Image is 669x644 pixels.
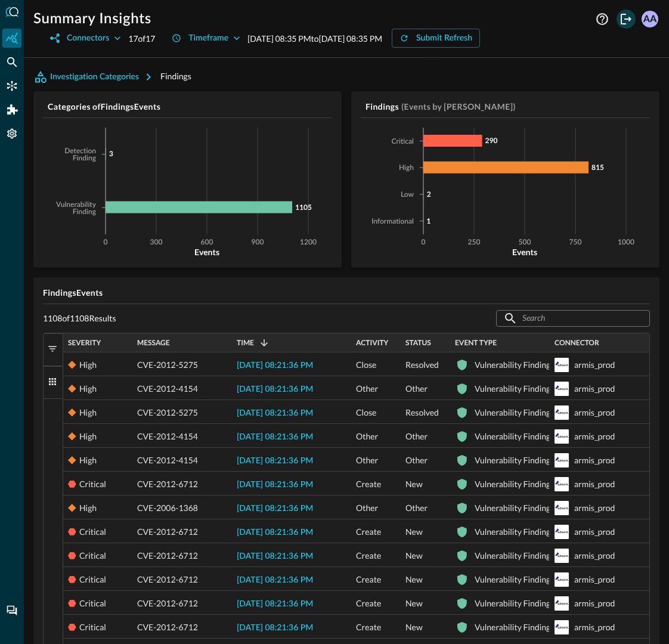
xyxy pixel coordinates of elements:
svg: Armis Centrix [555,429,569,444]
tspan: Informational [371,218,414,225]
div: Critical [79,615,106,639]
span: Close [356,401,376,425]
div: Vulnerability Finding [475,377,550,401]
tspan: Low [401,191,414,199]
tspan: 1000 [618,239,634,246]
span: Create [356,568,381,592]
h5: Findings [366,101,399,113]
div: armis_prod [574,496,615,520]
tspan: Finding [73,209,97,216]
span: Other [356,377,378,401]
span: [DATE] 08:21:36 PM [237,576,313,584]
span: Other [356,425,378,448]
tspan: Critical [392,138,414,145]
tspan: 300 [150,239,163,246]
div: Vulnerability Finding [475,496,550,520]
span: Findings [160,71,191,81]
span: Other [405,496,428,520]
div: High [79,401,97,425]
span: CVE-2012-5275 [137,401,198,425]
p: [DATE] 08:35 PM to [DATE] 08:35 PM [247,32,382,45]
span: CVE-2012-6712 [137,544,198,568]
div: Critical [79,544,106,568]
p: 1108 of 1108 Results [43,313,116,324]
div: Critical [79,592,106,615]
tspan: Events [512,247,537,257]
tspan: 290 [485,136,498,145]
span: Other [405,448,428,472]
div: Critical [79,472,106,496]
span: [DATE] 08:21:36 PM [237,504,313,513]
button: Timeframe [165,29,247,48]
span: Create [356,544,381,568]
span: [DATE] 08:21:36 PM [237,481,313,489]
span: Close [356,353,376,377]
span: CVE-2012-6712 [137,568,198,592]
span: CVE-2006-1368 [137,496,198,520]
svg: Armis Centrix [555,572,569,587]
span: CVE-2012-6712 [137,592,198,615]
div: Connectors [2,76,21,95]
span: Connector [555,339,599,347]
span: New [405,568,423,592]
div: Addons [3,100,22,119]
span: New [405,615,423,639]
div: High [79,448,97,472]
div: armis_prod [574,401,615,425]
span: Activity [356,339,388,347]
tspan: 815 [591,163,604,172]
div: armis_prod [574,377,615,401]
span: Message [137,339,170,347]
span: CVE-2012-4154 [137,377,198,401]
h1: Summary Insights [33,10,151,29]
span: Create [356,472,381,496]
div: Vulnerability Finding [475,544,550,568]
span: Other [405,377,428,401]
svg: Armis Centrix [555,620,569,634]
tspan: 1 [426,216,430,225]
div: Summary Insights [2,29,21,48]
span: [DATE] 08:21:36 PM [237,457,313,465]
h5: Categories of Findings Events [48,101,332,113]
span: CVE-2012-6712 [137,520,198,544]
span: [DATE] 08:21:36 PM [237,385,313,394]
span: [DATE] 08:21:36 PM [237,409,313,417]
div: armis_prod [574,615,615,639]
span: [DATE] 08:21:36 PM [237,552,313,561]
tspan: 600 [201,239,213,246]
tspan: Detection [64,148,96,155]
span: Event Type [455,339,497,347]
svg: Armis Centrix [555,405,569,420]
p: 17 of 17 [128,32,155,45]
svg: Armis Centrix [555,525,569,539]
svg: Armis Centrix [555,382,569,396]
div: High [79,353,97,377]
svg: Armis Centrix [555,358,569,372]
div: armis_prod [574,472,615,496]
div: Vulnerability Finding [475,472,550,496]
span: Severity [68,339,101,347]
span: Create [356,615,381,639]
tspan: 750 [569,239,582,246]
div: armis_prod [574,592,615,615]
span: New [405,544,423,568]
div: Vulnerability Finding [475,401,550,425]
span: [DATE] 08:21:36 PM [237,433,313,441]
tspan: 3 [109,149,113,158]
tspan: 0 [422,239,426,246]
tspan: 0 [104,239,108,246]
span: Time [237,339,254,347]
tspan: High [399,165,414,172]
div: Settings [2,124,21,143]
span: Create [356,520,381,544]
span: New [405,592,423,615]
div: High [79,425,97,448]
span: New [405,472,423,496]
tspan: 250 [468,239,481,246]
span: CVE-2012-4154 [137,425,198,448]
div: Vulnerability Finding [475,425,550,448]
div: armis_prod [574,425,615,448]
tspan: Vulnerability [55,202,97,209]
span: Status [405,339,431,347]
h5: Findings Events [43,287,650,299]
